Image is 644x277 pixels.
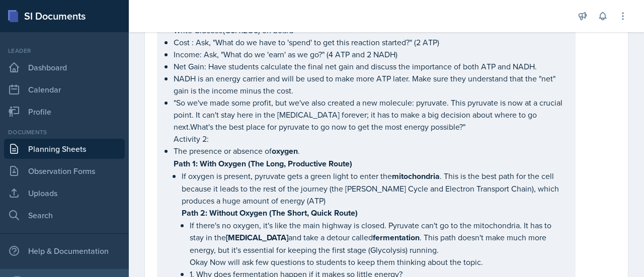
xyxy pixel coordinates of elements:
[174,48,567,60] p: Income: Ask, "What do we 'earn' as we go?" (4 ATP and 2 NADH)
[4,46,125,55] div: Leader
[4,205,125,225] a: Search
[174,97,567,133] p: "So we've made some profit, but we've also created a new molecule: pyruvate. This pyruvate is now...
[373,232,420,243] strong: fermentation
[174,158,352,169] strong: Path 1: With Oxygen (The Long, Productive Route)
[4,241,125,261] div: Help & Documentation
[4,128,125,137] div: Documents
[190,256,567,268] p: Okay Now will ask few questions to students to keep them thinking about the topic.
[182,170,567,207] p: If oxygen is present, pyruvate gets a green light to enter the . This is the best path for the ce...
[4,102,125,122] a: Profile
[4,79,125,100] a: Calendar
[392,170,440,182] strong: mitochondria
[4,57,125,77] a: Dashboard
[4,139,125,159] a: Planning Sheets
[4,161,125,181] a: Observation Forms
[182,207,358,219] strong: Path 2: Without Oxygen (The Short, Quick Route)
[272,145,298,157] strong: oxygen
[174,133,567,145] p: Activity 2:
[190,219,567,256] p: If there's no oxygen, it's like the main highway is closed. Pyruvate can't go to the mitochondria...
[174,36,567,48] p: Cost : Ask, "What do we have to 'spend' to get this reaction started?" (2 ATP)
[174,60,567,72] p: Net Gain: Have students calculate the final net gain and discuss the importance of both ATP and N...
[226,232,288,243] strong: [MEDICAL_DATA]
[174,72,567,97] p: NADH is an energy carrier and will be used to make more ATP later. Make sure they understand that...
[4,183,125,203] a: Uploads
[174,145,567,157] p: The presence or absence of .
